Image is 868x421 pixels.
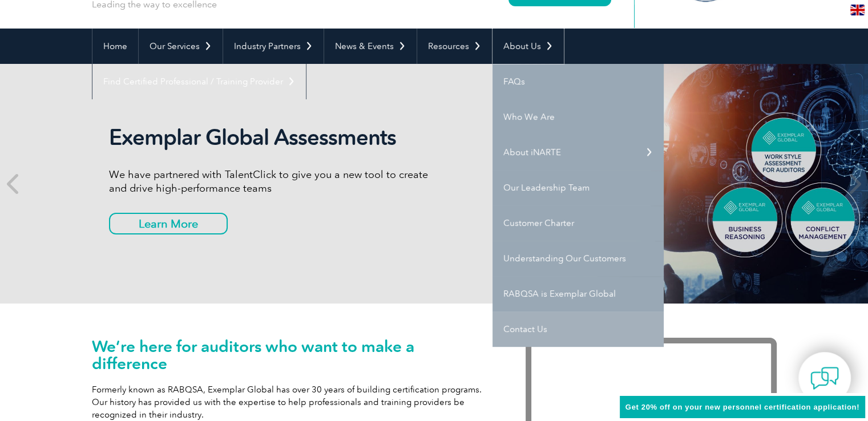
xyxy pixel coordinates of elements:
a: Find Certified Professional / Training Provider [92,64,306,99]
h1: We’re here for auditors who want to make a difference [92,338,491,372]
a: Learn More [109,213,228,234]
a: Understanding Our Customers [492,241,664,276]
p: We have partnered with TalentClick to give you a new tool to create and drive high-performance teams [109,168,434,195]
span: Get 20% off on your new personnel certification application! [625,403,859,411]
h2: Exemplar Global Assessments [109,124,434,151]
a: About iNARTE [492,135,664,170]
a: Resources [417,29,492,64]
a: Our Leadership Team [492,170,664,205]
a: Our Services [139,29,223,64]
img: en [850,5,865,15]
a: About Us [492,29,564,64]
p: Formerly known as RABQSA, Exemplar Global has over 30 years of building certification programs. O... [92,383,491,421]
a: Home [92,29,138,64]
img: contact-chat.png [810,364,839,392]
a: Who We Are [492,99,664,135]
a: Industry Partners [223,29,324,64]
a: FAQs [492,64,664,99]
a: News & Events [324,29,417,64]
a: RABQSA is Exemplar Global [492,276,664,311]
a: Customer Charter [492,205,664,241]
a: Contact Us [492,311,664,347]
